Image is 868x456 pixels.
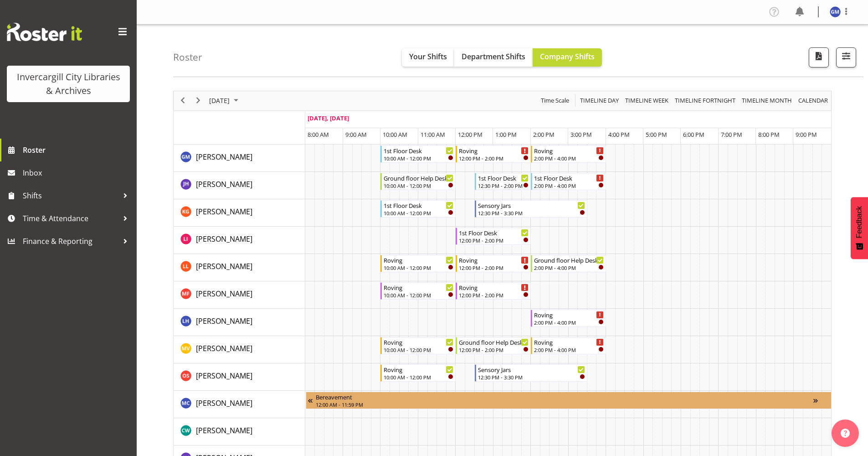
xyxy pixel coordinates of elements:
span: 3:00 PM [570,130,592,139]
button: Filter Shifts [836,47,856,67]
a: [PERSON_NAME] [196,151,252,162]
div: 10:00 AM - 12:00 PM [384,346,453,353]
td: Jill Harpur resource [174,172,305,199]
div: Gabriel McKay Smith"s event - 1st Floor Desk Begin From Saturday, October 4, 2025 at 10:00:00 AM ... [380,145,456,163]
span: [DATE] [208,95,231,106]
div: 12:30 PM - 3:30 PM [478,373,585,381]
a: [PERSON_NAME] [196,398,252,409]
button: Timeline Month [740,95,794,106]
button: Department Shifts [454,48,533,67]
span: [DATE], [DATE] [308,114,349,122]
div: Bereavement [316,392,813,401]
span: Company Shifts [540,52,595,62]
div: Lynette Lockett"s event - Roving Begin From Saturday, October 4, 2025 at 10:00:00 AM GMT+13:00 En... [380,255,456,272]
td: Marianne Foster resource [174,281,305,309]
img: Rosterit website logo [7,23,82,41]
span: [PERSON_NAME] [196,398,252,408]
a: [PERSON_NAME] [196,206,252,217]
span: Feedback [855,206,863,238]
div: Jill Harpur"s event - 1st Floor Desk Begin From Saturday, October 4, 2025 at 2:00:00 PM GMT+13:00... [531,173,606,190]
span: 12:00 PM [458,130,483,139]
div: Roving [534,310,604,319]
img: gabriel-mckay-smith11662.jpg [830,6,841,17]
button: October 2025 [208,95,242,106]
div: 12:00 AM - 11:59 PM [316,401,813,408]
span: 11:00 AM [421,130,445,139]
div: previous period [175,91,190,110]
div: Roving [459,255,529,264]
div: Sensory Jars [478,201,585,210]
span: 4:00 PM [608,130,630,139]
div: Roving [534,337,604,347]
div: Sensory Jars [478,365,585,374]
span: 9:00 AM [345,130,367,139]
span: Roster [23,143,132,157]
div: Roving [384,337,453,347]
button: Timeline Week [624,95,670,106]
span: [PERSON_NAME] [196,207,252,217]
div: Ground floor Help Desk [459,337,529,347]
span: 5:00 PM [646,130,667,139]
div: 2:00 PM - 4:00 PM [534,319,604,326]
td: Lisa Imamura resource [174,227,305,254]
div: Gabriel McKay Smith"s event - Roving Begin From Saturday, October 4, 2025 at 12:00:00 PM GMT+13:0... [456,145,531,163]
span: 1:00 PM [495,130,517,139]
button: Previous [177,95,189,106]
span: 9:00 PM [796,130,817,139]
div: Lynette Lockett"s event - Roving Begin From Saturday, October 4, 2025 at 12:00:00 PM GMT+13:00 En... [456,255,531,272]
div: Roving [384,283,453,292]
div: Ground floor Help Desk [384,173,453,182]
div: Lynette Lockett"s event - Ground floor Help Desk Begin From Saturday, October 4, 2025 at 2:00:00 ... [531,255,606,272]
div: Marion Hawkes"s event - Roving Begin From Saturday, October 4, 2025 at 2:00:00 PM GMT+13:00 Ends ... [531,310,606,327]
span: Timeline Fortnight [674,95,736,106]
div: 1st Floor Desk [384,201,453,210]
span: 7:00 PM [721,130,742,139]
div: next period [190,91,206,110]
div: Jill Harpur"s event - 1st Floor Desk Begin From Saturday, October 4, 2025 at 12:30:00 PM GMT+13:0... [475,173,531,190]
div: 12:30 PM - 2:00 PM [478,182,529,189]
div: 10:00 AM - 12:00 PM [384,155,453,162]
td: Katie Greene resource [174,199,305,227]
a: [PERSON_NAME] [196,370,252,381]
a: [PERSON_NAME] [196,288,252,299]
td: Catherine Wilson resource [174,418,305,446]
h4: Roster [173,52,202,62]
span: Time & Attendance [23,212,118,225]
div: 2:00 PM - 4:00 PM [534,346,604,353]
button: Company Shifts [533,48,602,67]
td: Olivia Stanley resource [174,363,305,391]
div: Katie Greene"s event - Sensory Jars Begin From Saturday, October 4, 2025 at 12:30:00 PM GMT+13:00... [475,200,587,218]
div: Marion van Voornveld"s event - Ground floor Help Desk Begin From Saturday, October 4, 2025 at 12:... [456,337,531,354]
span: 10:00 AM [383,130,407,139]
button: Timeline Day [579,95,621,106]
div: 10:00 AM - 12:00 PM [384,209,453,217]
td: Marion van Voornveld resource [174,336,305,363]
div: Roving [459,283,529,292]
div: Katie Greene"s event - 1st Floor Desk Begin From Saturday, October 4, 2025 at 10:00:00 AM GMT+13:... [380,200,456,218]
button: Feedback - Show survey [851,197,868,259]
div: Roving [459,146,529,155]
span: [PERSON_NAME] [196,234,252,244]
span: Timeline Week [624,95,669,106]
span: Timeline Day [579,95,620,106]
button: Time Scale [539,95,571,106]
div: October 4, 2025 [206,91,244,110]
span: [PERSON_NAME] [196,371,252,381]
span: 6:00 PM [683,130,704,139]
div: 2:00 PM - 4:00 PM [534,264,604,271]
a: [PERSON_NAME] [196,261,252,272]
a: [PERSON_NAME] [196,343,252,354]
span: Timeline Month [741,95,793,106]
span: Your Shifts [409,52,447,62]
div: 12:00 PM - 2:00 PM [459,346,529,353]
td: Marion Hawkes resource [174,309,305,336]
td: Gabriel McKay Smith resource [174,145,305,172]
div: 12:00 PM - 2:00 PM [459,291,529,299]
div: Jill Harpur"s event - Ground floor Help Desk Begin From Saturday, October 4, 2025 at 10:00:00 AM ... [380,173,456,190]
img: help-xxl-2.png [841,429,850,438]
span: [PERSON_NAME] [196,289,252,299]
span: [PERSON_NAME] [196,316,252,326]
div: 1st Floor Desk [478,173,529,182]
button: Month [797,95,830,106]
